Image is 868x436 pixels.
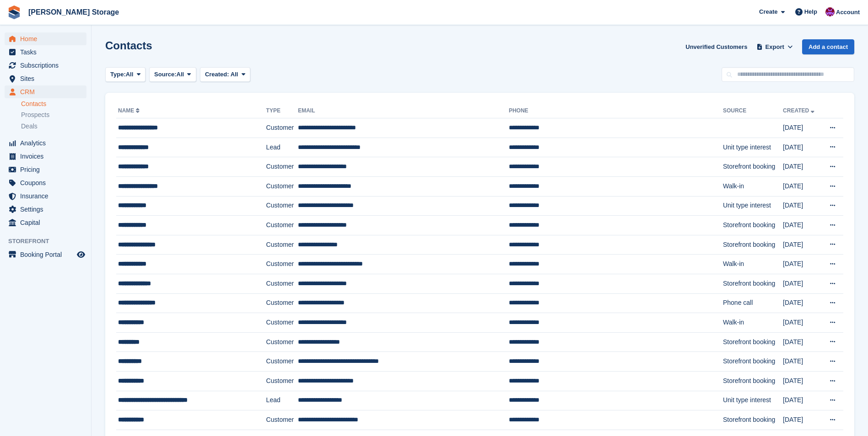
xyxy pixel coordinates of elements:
td: [DATE] [783,410,821,430]
span: Booking Portal [20,248,75,261]
td: Customer [266,235,298,255]
a: Deals [21,122,86,131]
td: Customer [266,216,298,235]
span: Type: [110,70,126,79]
a: Contacts [21,100,86,108]
td: Customer [266,293,298,313]
span: Prospects [21,111,49,119]
span: All [231,71,238,78]
span: Subscriptions [20,59,75,72]
span: Invoices [20,150,75,163]
td: [DATE] [783,235,821,255]
a: menu [5,137,86,149]
td: Storefront booking [723,371,783,391]
td: Walk-in [723,313,783,333]
td: Customer [266,118,298,138]
td: Unit type interest [723,196,783,216]
td: Customer [266,371,298,391]
td: Storefront booking [723,235,783,255]
a: menu [5,72,86,85]
td: [DATE] [783,352,821,372]
a: Prospects [21,110,86,120]
td: Phone call [723,293,783,313]
a: menu [5,163,86,176]
a: menu [5,59,86,72]
span: CRM [20,85,75,98]
td: [DATE] [783,274,821,293]
th: Type [266,104,298,118]
td: [DATE] [783,293,821,313]
span: All [126,70,134,79]
td: Storefront booking [723,274,783,293]
span: Tasks [20,46,75,58]
a: menu [5,150,86,163]
td: [DATE] [783,255,821,274]
td: [DATE] [783,216,821,235]
td: [DATE] [783,332,821,352]
span: Home [20,32,75,45]
td: Customer [266,196,298,216]
td: Customer [266,255,298,274]
button: Created: All [200,67,250,82]
td: Customer [266,332,298,352]
a: menu [5,32,86,45]
a: menu [5,46,86,58]
a: Unverified Customers [682,39,751,54]
a: menu [5,216,86,229]
span: Capital [20,216,75,229]
td: Storefront booking [723,332,783,352]
span: Create [759,7,777,16]
td: Lead [266,391,298,410]
span: Storefront [8,237,91,246]
td: Walk-in [723,255,783,274]
span: Export [766,43,784,52]
a: [PERSON_NAME] Storage [25,5,123,20]
td: Customer [266,410,298,430]
td: Storefront booking [723,157,783,177]
td: [DATE] [783,371,821,391]
td: Lead [266,138,298,157]
a: Add a contact [802,39,854,54]
td: Unit type interest [723,138,783,157]
td: [DATE] [783,313,821,333]
a: menu [5,190,86,202]
td: Walk-in [723,176,783,196]
span: All [177,70,184,79]
td: [DATE] [783,138,821,157]
img: Audra Whitelaw [825,7,835,16]
td: [DATE] [783,391,821,410]
a: menu [5,85,86,98]
img: stora-icon-8386f47178a22dfd0bd8f6a31ec36ba5ce8667c1dd55bd0f319d3a0aa187defe.svg [7,5,21,19]
button: Export [755,39,795,54]
th: Email [298,104,509,118]
td: [DATE] [783,157,821,177]
td: Storefront booking [723,216,783,235]
td: Storefront booking [723,410,783,430]
button: Type: All [105,67,146,82]
td: Unit type interest [723,391,783,410]
a: menu [5,248,86,261]
a: Preview store [75,249,86,260]
span: Account [836,8,860,17]
h1: Contacts [105,39,152,52]
span: Coupons [20,176,75,189]
button: Source: All [149,67,196,82]
span: Created: [205,71,229,78]
td: Customer [266,274,298,293]
a: Name [118,107,141,114]
td: [DATE] [783,118,821,138]
span: Settings [20,203,75,216]
span: Source: [154,70,176,79]
th: Source [723,104,783,118]
span: Analytics [20,137,75,149]
span: Help [804,7,817,16]
td: Storefront booking [723,352,783,372]
td: [DATE] [783,196,821,216]
td: [DATE] [783,176,821,196]
span: Insurance [20,190,75,202]
a: Created [783,107,816,114]
a: menu [5,203,86,216]
td: Customer [266,157,298,177]
span: Sites [20,72,75,85]
td: Customer [266,313,298,333]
